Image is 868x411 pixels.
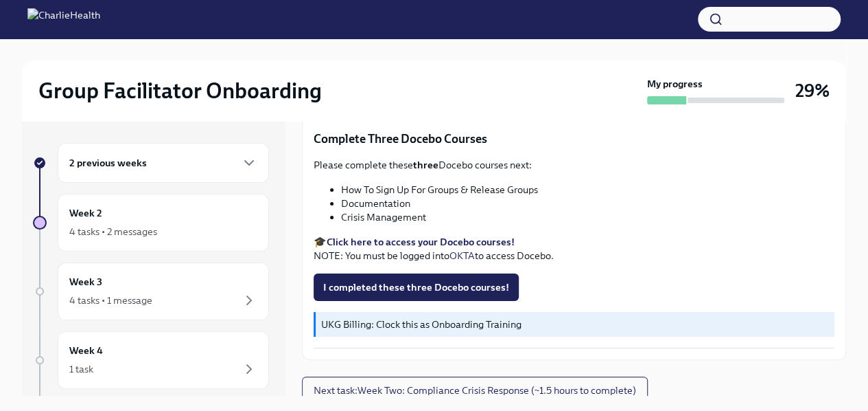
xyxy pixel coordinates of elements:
a: Week 41 task [33,331,269,389]
p: UKG Billing: Clock this as Onboarding Training [321,318,829,331]
li: How To Sign Up For Groups & Release Groups [341,183,834,197]
span: I completed these three Docebo courses! [323,280,509,294]
img: CharlieHealth [27,8,100,30]
h2: Group Facilitator Onboarding [38,77,322,104]
div: 1 task [69,362,93,376]
p: 🎓 NOTE: You must be logged into to access Docebo. [314,235,834,263]
p: Complete Three Docebo Courses [314,131,834,147]
p: Please complete these Docebo courses next: [314,158,834,172]
h6: Week 2 [69,205,102,221]
a: Week 24 tasks • 2 messages [33,194,269,252]
li: Crisis Management [341,210,834,224]
div: 4 tasks • 2 messages [69,225,157,238]
li: Documentation [341,197,834,210]
button: Next task:Week Two: Compliance Crisis Response (~1.5 hours to complete) [302,377,648,404]
h3: 29% [795,78,830,103]
h6: 2 previous weeks [69,155,147,170]
div: 4 tasks • 1 message [69,293,152,307]
a: Click here to access your Docebo courses! [327,236,515,248]
a: OKTA [449,249,475,262]
div: 2 previous weeks [58,143,269,183]
span: Next task : Week Two: Compliance Crisis Response (~1.5 hours to complete) [314,384,636,397]
strong: three [413,159,438,171]
button: I completed these three Docebo courses! [314,274,519,301]
h6: Week 4 [69,343,103,358]
h6: Week 3 [69,274,102,289]
a: Week 34 tasks • 1 message [33,263,269,320]
strong: My progress [647,77,703,91]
